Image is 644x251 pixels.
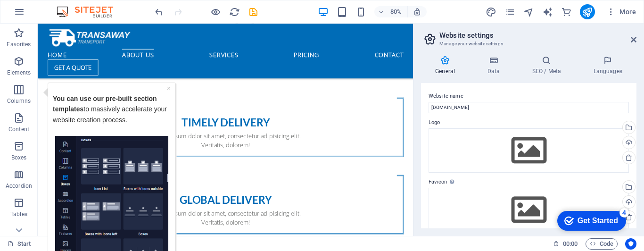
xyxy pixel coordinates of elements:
[248,7,259,17] i: Save (Ctrl+S)
[486,7,496,17] i: Design (Ctrl+Alt+Y)
[606,7,636,17] span: More
[603,4,640,19] button: More
[421,56,473,75] h4: General
[518,56,579,75] h4: SEO / Meta
[388,6,404,17] h6: 80%
[486,6,497,17] button: design
[504,6,516,17] button: pages
[429,117,629,128] label: Logo
[561,7,572,17] i: Commerce
[8,5,76,25] div: Get Started 4 items remaining, 20% complete
[429,102,629,113] input: Name...
[504,7,515,17] i: Pages (Ctrl+Alt+S)
[586,238,618,250] button: Code
[248,6,259,17] button: save
[153,6,165,17] button: undo
[439,31,636,40] h2: Website settings
[54,6,125,17] img: Editor Logo
[582,7,593,17] i: Publish
[570,240,571,247] span: :
[12,11,130,53] p: to massively accelerate your website creation process. ​
[11,154,27,161] p: Boxes
[126,0,130,11] div: Close tooltip
[580,4,595,19] button: publish
[28,10,68,19] div: Get Started
[590,238,613,250] span: Code
[103,221,130,234] a: Next
[413,8,421,16] i: On resize automatically adjust zoom level to fit chosen device.
[429,128,629,173] div: Select files from the file manager, stock photos, or upload file(s)
[561,6,572,17] button: commerce
[210,6,221,17] button: Click here to leave preview mode and continue editing
[8,125,29,133] p: Content
[154,7,165,17] i: Undo: Change languages (Ctrl+Z)
[429,188,629,232] div: Select files from the file manager, stock photos, or upload file(s)
[8,238,31,250] a: Click to cancel selection. Double-click to open Pages
[473,56,518,75] h4: Data
[7,97,31,105] p: Columns
[10,210,27,218] p: Tables
[7,41,31,48] p: Favorites
[429,91,629,102] label: Website name
[429,176,629,188] label: Favicon
[229,6,240,17] button: reload
[229,7,240,17] i: Reload page
[563,238,578,250] span: 00 00
[439,40,618,48] h3: Manage your website settings
[70,2,79,11] div: 4
[523,6,535,17] button: navigator
[12,12,63,20] strong: You can use our
[553,238,578,250] h6: Session time
[12,197,130,218] p: Click on any category and click next.
[7,69,31,76] p: Elements
[542,6,553,17] button: text_generator
[374,6,408,17] button: 80%
[126,2,130,9] a: ×
[625,238,636,250] button: Usercentrics
[6,182,32,190] p: Accordion
[579,56,636,75] h4: Languages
